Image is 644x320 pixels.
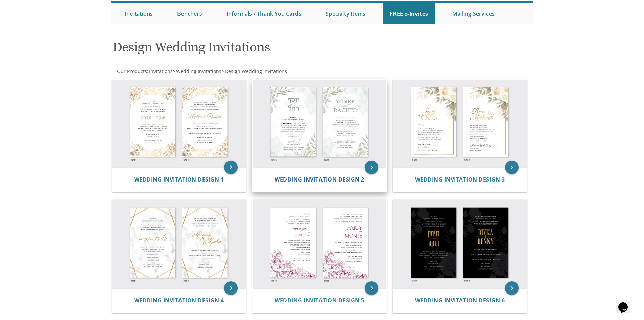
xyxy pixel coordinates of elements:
a: keyboard_arrow_right [365,281,378,295]
img: Wedding Invitation Design 5 [253,200,386,288]
img: Wedding Invitation Design 3 [393,80,527,168]
a: Wedding Invitation Design 3 [415,176,505,183]
a: Wedding Invitation Design 2 [275,176,364,183]
img: Wedding Invitation Design 4 [112,200,246,288]
a: FREE e-Invites [383,3,435,24]
a: keyboard_arrow_right [505,161,519,174]
a: keyboard_arrow_right [224,281,238,295]
a: Wedding Invitation Design 4 [134,297,224,304]
a: Informals / Thank You Cards [220,3,308,24]
a: Benchers [170,3,209,24]
a: Wedding Invitation Design 5 [275,297,364,304]
a: Invitations [148,68,173,74]
span: Wedding Invitation Design 6 [415,297,505,304]
a: Invitations [118,3,160,24]
div: : [111,68,322,75]
span: Wedding Invitation Design 2 [275,176,364,183]
span: Design Wedding Invitations [225,68,287,74]
img: Wedding Invitation Design 6 [393,200,527,288]
span: > [173,68,221,74]
span: Wedding Invitation Design 4 [134,297,224,304]
h1: Design Wedding Invitations [113,40,388,60]
iframe: chat widget [616,293,637,313]
a: Wedding Invitations [175,68,221,74]
a: Mailing Services [446,3,501,24]
a: Our Products [116,68,147,74]
span: Invitations [149,68,173,74]
span: Wedding Invitations [176,68,221,74]
span: Wedding Invitation Design 1 [134,176,224,183]
img: Wedding Invitation Design 1 [112,80,246,168]
span: > [221,68,287,74]
a: Wedding Invitation Design 6 [415,297,505,304]
a: keyboard_arrow_right [365,161,378,174]
a: keyboard_arrow_right [505,281,519,295]
span: Wedding Invitation Design 3 [415,176,505,183]
a: Design Wedding Invitations [224,68,287,74]
span: Wedding Invitation Design 5 [275,297,364,304]
img: Wedding Invitation Design 2 [253,80,386,168]
a: Specialty Items [319,3,372,24]
a: Wedding Invitation Design 1 [134,176,224,183]
a: keyboard_arrow_right [224,161,238,174]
